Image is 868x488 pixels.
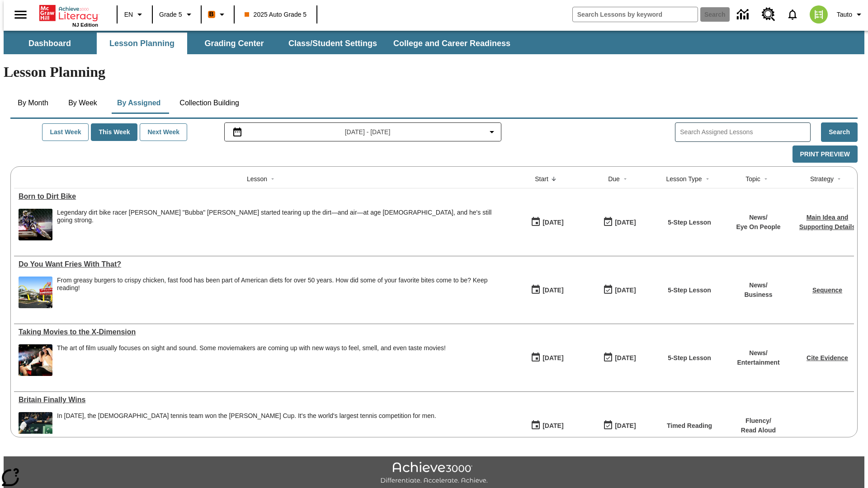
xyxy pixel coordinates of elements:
[741,416,776,426] p: Fluency /
[666,174,702,183] div: Lesson Type
[744,290,772,300] p: Business
[731,2,756,27] a: Data Center
[799,214,855,230] a: Main Idea and Supporting Details
[209,9,214,20] span: B
[548,174,559,184] button: Sort
[781,3,804,26] a: Notifications
[810,174,834,183] div: Strategy
[737,358,779,367] p: Entertainment
[57,277,506,308] span: From greasy burgers to crispy chicken, fast food has been part of American diets for over 50 year...
[91,123,137,141] button: This Week
[7,1,34,28] button: Open side menu
[528,349,566,366] button: 09/01/25: First time the lesson was available
[542,420,563,432] div: [DATE]
[204,6,231,23] button: Boost Class color is orange. Change class color
[19,260,506,268] div: Do You Want Fries With That?
[615,352,636,364] div: [DATE]
[600,214,639,231] button: 09/01/25: Last day the lesson can be accessed
[736,222,780,232] p: Eye On People
[57,344,446,376] div: The art of film usually focuses on sight and sound. Some moviemakers are coming up with new ways ...
[745,174,760,183] div: Topic
[5,33,95,54] button: Dashboard
[19,344,52,376] img: Panel in front of the seats sprays water mist to the happy audience at a 4DX-equipped theater.
[57,412,436,444] div: In 2015, the British tennis team won the Davis Cup. It's the world's largest tennis competition f...
[19,396,506,404] div: Britain Finally Wins
[110,92,168,114] button: By Assigned
[793,145,858,163] button: Print Preview
[620,174,631,184] button: Sort
[744,281,772,290] p: News /
[834,174,844,184] button: Sort
[57,209,506,240] div: Legendary dirt bike racer James "Bubba" Stewart started tearing up the dirt—and air—at age 4, and...
[702,174,713,184] button: Sort
[57,209,506,224] div: Legendary dirt bike racer [PERSON_NAME] "Bubba" [PERSON_NAME] started tearing up the dirt—and air...
[97,33,187,54] button: Lesson Planning
[837,10,852,19] span: Tauto
[600,349,639,366] button: 09/01/25: Last day the lesson can be accessed
[810,5,828,23] img: avatar image
[386,33,518,54] button: College and Career Readiness
[528,282,566,299] button: 09/01/25: First time the lesson was available
[756,2,781,27] a: Resource Center, Will open in new tab
[486,127,497,137] svg: Collapse Date Range Filter
[42,123,89,141] button: Last Week
[39,4,98,22] a: Home
[668,218,711,227] p: 5-Step Lesson
[345,127,391,137] span: [DATE] - [DATE]
[542,352,563,364] div: [DATE]
[19,328,506,336] a: Taking Movies to the X-Dimension, Lessons
[668,286,711,295] p: 5-Step Lesson
[19,328,506,336] div: Taking Movies to the X-Dimension
[680,126,810,139] input: Search Assigned Lessons
[615,285,636,296] div: [DATE]
[19,192,506,201] a: Born to Dirt Bike, Lessons
[281,33,384,54] button: Class/Student Settings
[19,412,52,444] img: British tennis player Andy Murray, extending his whole body to reach a ball during a tennis match...
[39,3,98,28] div: Home
[608,174,620,183] div: Due
[120,6,149,23] button: Language: EN, Select a language
[380,462,488,485] img: Achieve3000 Differentiate Accelerate Achieve
[737,348,779,358] p: News /
[668,353,711,363] p: 5-Step Lesson
[615,217,636,228] div: [DATE]
[228,127,498,137] button: Select the date range menu item
[19,396,506,404] a: Britain Finally Wins, Lessons
[245,10,307,19] span: 2025 Auto Grade 5
[821,122,858,142] button: Search
[57,277,506,292] div: From greasy burgers to crispy chicken, fast food has been part of American diets for over 50 year...
[57,344,446,352] p: The art of film usually focuses on sight and sound. Some moviemakers are coming up with new ways ...
[156,6,198,23] button: Grade: Grade 5, Select a grade
[760,174,771,184] button: Sort
[615,420,636,432] div: [DATE]
[542,217,563,228] div: [DATE]
[542,285,563,296] div: [DATE]
[124,10,133,19] span: EN
[812,286,842,294] a: Sequence
[741,426,776,435] p: Read Aloud
[10,92,56,114] button: By Month
[528,417,566,434] button: 09/01/25: First time the lesson was available
[573,7,698,22] input: search field
[19,260,506,268] a: Do You Want Fries With That?, Lessons
[172,92,246,114] button: Collection Building
[267,174,278,184] button: Sort
[4,31,864,54] div: SubNavbar
[535,174,548,183] div: Start
[667,421,712,431] p: Timed Reading
[19,209,52,240] img: Motocross racer James Stewart flies through the air on his dirt bike.
[57,412,436,420] div: In [DATE], the [DEMOGRAPHIC_DATA] tennis team won the [PERSON_NAME] Cup. It's the world's largest...
[189,33,279,54] button: Grading Center
[833,6,868,23] button: Profile/Settings
[807,354,848,361] a: Cite Evidence
[736,213,780,222] p: News /
[247,174,267,183] div: Lesson
[60,92,105,114] button: By Week
[19,192,506,201] div: Born to Dirt Bike
[804,3,833,26] button: Select a new avatar
[600,417,639,434] button: 09/07/25: Last day the lesson can be accessed
[4,33,519,54] div: SubNavbar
